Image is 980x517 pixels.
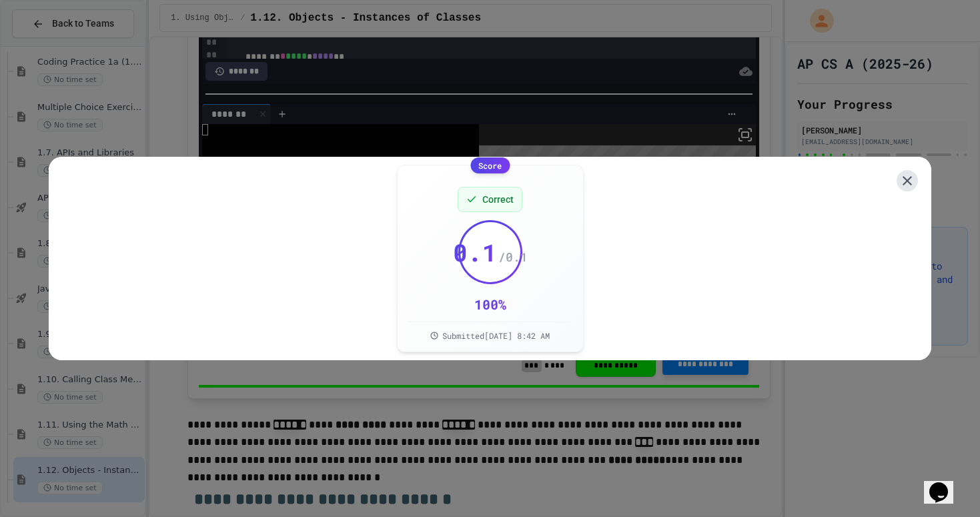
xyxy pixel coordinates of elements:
div: 100 % [474,295,506,314]
div: Score [470,157,510,173]
span: Correct [482,193,514,206]
span: Submitted [DATE] 8:42 AM [442,330,550,341]
iframe: chat widget [924,464,967,504]
span: / 0.1 [498,247,528,266]
span: 0.1 [453,239,497,266]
